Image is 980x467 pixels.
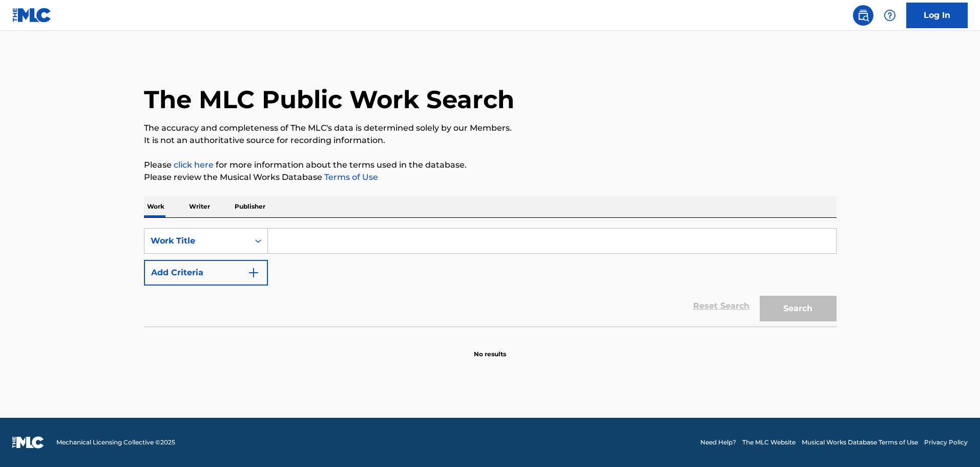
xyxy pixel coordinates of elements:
[322,172,378,182] a: Terms of Use
[880,5,900,26] div: Help
[884,9,896,22] img: help
[144,228,837,327] form: Search Form
[742,438,796,447] a: The MLC Website
[144,196,168,217] p: Work
[247,267,260,279] img: 9d2ae6d4665cec9f34b9.svg
[144,171,837,184] p: Please review the Musical Works Database
[700,438,736,447] a: Need Help?
[924,438,968,447] a: Privacy Policy
[12,436,44,449] img: logo
[802,438,918,447] a: Musical Works Database Terms of Use
[853,5,873,26] a: Public Search
[857,9,869,22] img: search
[186,196,213,217] p: Writer
[144,159,837,171] p: Please for more information about the terms used in the database.
[151,235,243,247] div: Work Title
[144,122,837,134] p: The accuracy and completeness of The MLC's data is determined solely by our Members.
[929,418,980,467] iframe: Chat Widget
[144,134,837,147] p: It is not an authoritative source for recording information.
[144,84,514,115] h1: The MLC Public Work Search
[12,8,52,23] img: MLC Logo
[56,438,175,447] span: Mechanical Licensing Collective © 2025
[232,196,268,217] p: Publisher
[474,337,506,359] p: No results
[144,260,268,286] button: Add Criteria
[906,3,968,28] a: Log In
[174,160,214,170] a: click here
